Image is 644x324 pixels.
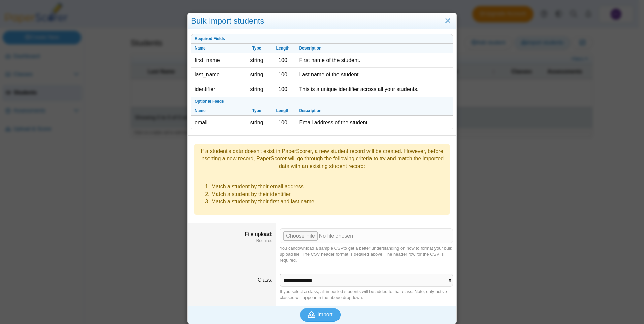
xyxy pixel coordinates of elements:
span: Import [317,312,332,317]
label: File upload [245,231,273,237]
td: 100 [270,82,296,97]
li: Match a student by their first and last name. [211,198,446,205]
td: string [244,116,270,130]
button: Import [300,308,341,321]
td: email [191,116,244,130]
li: Match a student by their email address. [211,183,446,190]
td: First name of the student. [296,53,453,68]
th: Length [270,44,296,53]
td: string [244,68,270,82]
th: Name [191,106,244,116]
td: identifier [191,82,244,97]
td: Last name of the student. [296,68,453,82]
th: Optional Fields [191,97,453,106]
td: 100 [270,68,296,82]
dfn: Required [191,238,272,244]
td: first_name [191,53,244,68]
td: This is a unique identifier across all your students. [296,82,453,97]
div: If you select a class, all imported students will be added to that class. Note, only active class... [280,289,453,301]
th: Type [244,44,270,53]
th: Name [191,44,244,53]
th: Length [270,106,296,116]
li: Match a student by their identifier. [211,191,446,198]
td: 100 [270,116,296,130]
th: Description [296,106,453,116]
td: string [244,82,270,97]
a: Close [443,15,453,27]
th: Required Fields [191,34,453,44]
td: string [244,53,270,68]
td: 100 [270,53,296,68]
a: download a sample CSV [295,246,343,251]
div: If a student's data doesn't exist in PaperScorer, a new student record will be created. However, ... [198,148,446,170]
td: Email address of the student. [296,116,453,130]
div: You can to get a better understanding on how to format your bulk upload file. The CSV header form... [280,245,453,264]
div: Bulk import students [188,13,456,29]
td: last_name [191,68,244,82]
th: Type [244,106,270,116]
label: Class [258,277,272,283]
th: Description [296,44,453,53]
